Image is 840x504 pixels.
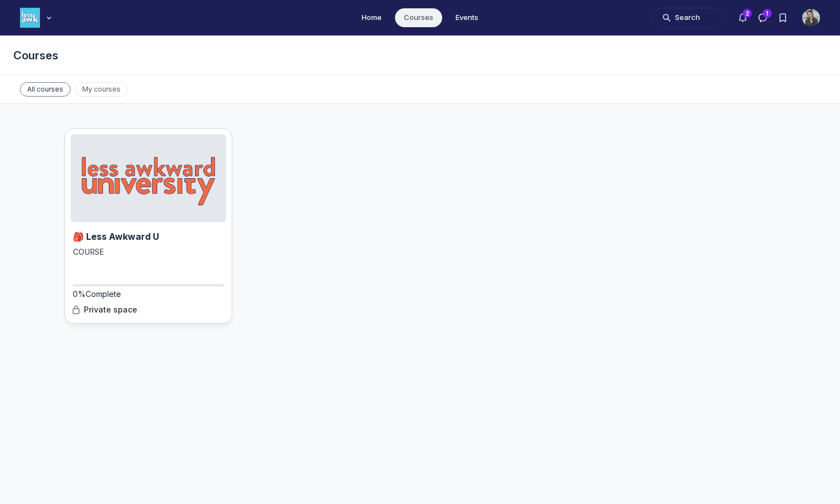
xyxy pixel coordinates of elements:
button: User menu options [802,9,820,27]
a: Courses [395,8,442,27]
span: All courses [20,82,71,97]
a: Events [447,8,487,27]
span: 0% [73,289,121,300]
img: Less Awkward Hub logo [20,8,40,28]
span: Private space [84,304,137,315]
span: 🎒 [73,231,84,242]
button: Direct messages [753,8,773,28]
span: COURSE [71,247,106,256]
button: Search [652,8,723,28]
button: Notifications [733,8,753,28]
button: Bookmarks [773,8,793,28]
a: Home [353,8,391,27]
button: Less Awkward Hub logo [20,7,54,29]
span: My courses [75,82,128,97]
a: 🎒Less Awkward UCOURSE0%CompletePrivate space [64,128,232,324]
span: Less Awkward U [73,231,159,242]
div: Private space [71,304,226,315]
h1: Courses [13,48,818,63]
span: Complete [86,289,121,299]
